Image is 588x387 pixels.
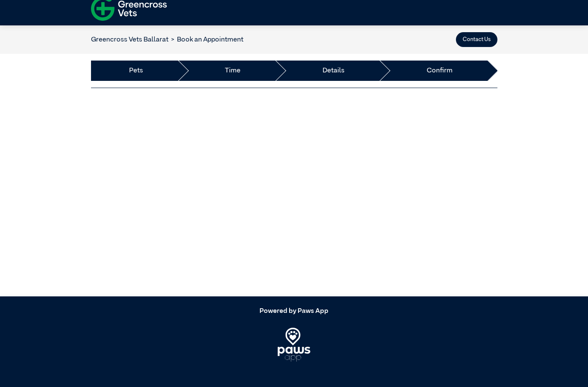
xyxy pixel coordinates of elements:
a: Confirm [427,66,453,76]
h5: Powered by Paws App [91,307,497,315]
button: Contact Us [456,32,497,47]
a: Greencross Vets Ballarat [91,36,168,43]
a: Details [323,66,345,76]
a: Pets [129,66,143,76]
a: Time [225,66,240,76]
nav: breadcrumb [91,35,244,45]
li: Book an Appointment [168,35,244,45]
img: PawsApp [278,328,310,362]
